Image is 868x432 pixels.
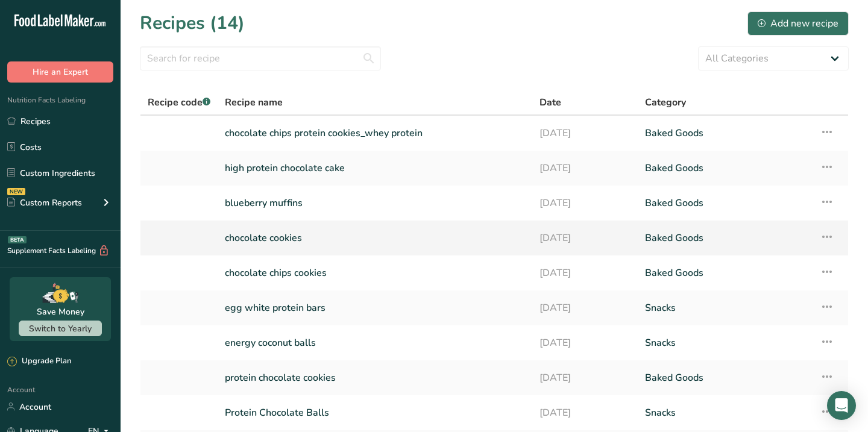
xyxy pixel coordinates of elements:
a: Baked Goods [645,260,806,286]
div: Open Intercom Messenger [827,391,856,420]
a: [DATE] [539,365,631,390]
a: Snacks [645,295,806,321]
span: Switch to Yearly [29,323,92,334]
div: Add new recipe [758,16,838,31]
span: Recipe code [148,96,210,109]
a: high protein chocolate cake [225,155,525,181]
div: Upgrade Plan [7,355,71,368]
a: chocolate cookies [225,225,525,251]
a: [DATE] [539,295,631,321]
a: Protein Chocolate Balls [225,400,525,425]
a: blueberry muffins [225,190,525,216]
button: Hire an Expert [7,61,113,83]
div: Custom Reports [7,196,82,209]
a: [DATE] [539,121,631,146]
a: energy coconut balls [225,330,525,355]
h1: Recipes (14) [140,10,245,37]
span: Recipe name [225,95,283,110]
a: [DATE] [539,225,631,251]
a: chocolate chips cookies [225,260,525,286]
a: chocolate chips protein cookies_whey protein [225,121,525,146]
a: Snacks [645,400,806,425]
a: egg white protein bars [225,295,525,321]
a: [DATE] [539,400,631,425]
span: Date [539,95,561,110]
a: Baked Goods [645,155,806,181]
a: [DATE] [539,190,631,216]
a: Baked Goods [645,225,806,251]
span: Category [645,95,686,110]
a: [DATE] [539,155,631,181]
a: Snacks [645,330,806,355]
a: Baked Goods [645,121,806,146]
input: Search for recipe [140,46,381,70]
button: Add new recipe [747,11,849,36]
div: BETA [8,236,27,243]
a: [DATE] [539,260,631,286]
a: [DATE] [539,330,631,355]
div: NEW [7,188,25,195]
a: protein chocolate cookies [225,365,525,390]
button: Switch to Yearly [19,321,102,336]
a: Baked Goods [645,190,806,216]
div: Save Money [37,305,84,318]
a: Baked Goods [645,365,806,390]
